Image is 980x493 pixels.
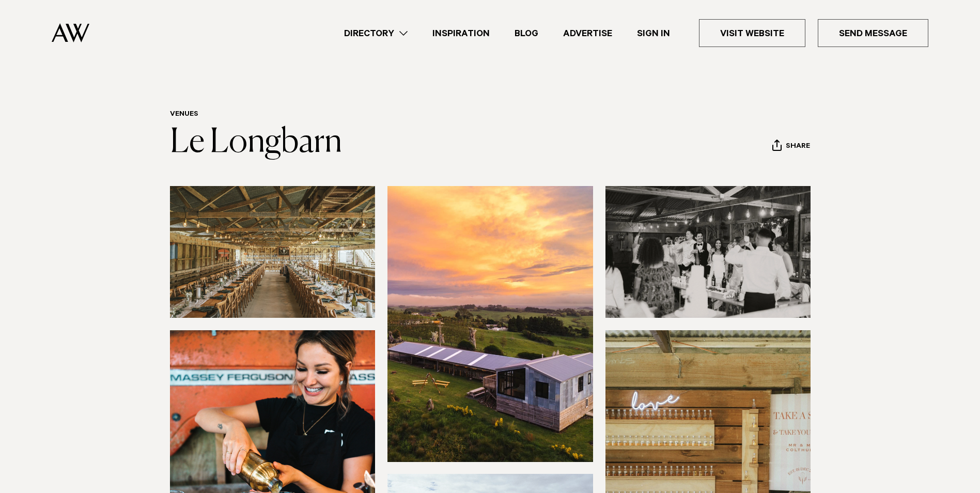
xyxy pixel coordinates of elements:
a: Inspiration [420,26,502,40]
a: Visit Website [699,19,805,47]
a: Le Longbarn [170,126,342,159]
a: Directory [332,26,420,40]
a: Sign In [625,26,682,40]
a: Send Message [818,19,928,47]
span: Share [786,142,810,152]
button: Share [772,139,811,155]
a: Venues [170,111,198,119]
a: Blog [502,26,551,40]
a: Advertise [551,26,625,40]
img: Auckland Weddings Logo [52,23,89,42]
